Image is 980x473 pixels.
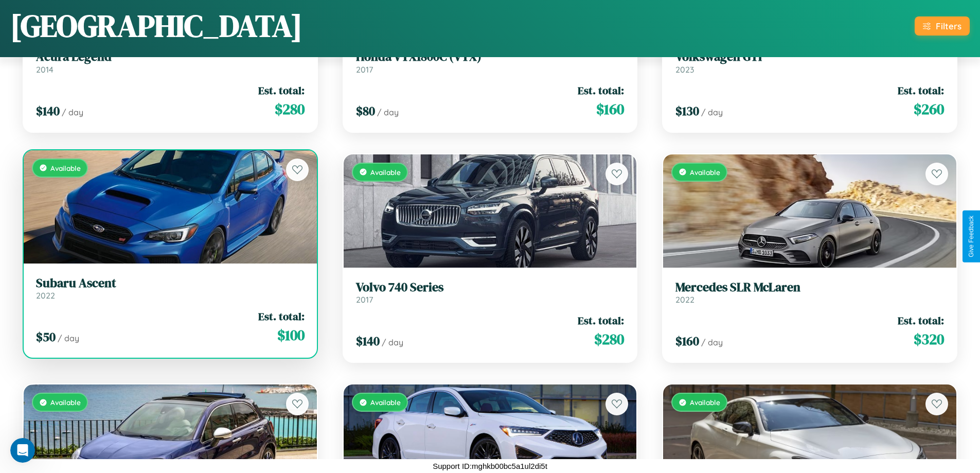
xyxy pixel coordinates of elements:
[356,280,625,305] a: Volvo 740 Series2017
[594,329,624,349] span: $ 280
[50,398,81,407] span: Available
[675,294,694,305] span: 2022
[370,168,401,177] span: Available
[356,102,375,119] span: $ 80
[36,49,305,64] h3: Acura Legend
[675,64,694,75] span: 2023
[596,99,624,119] span: $ 160
[914,329,944,349] span: $ 320
[377,107,399,117] span: / day
[36,276,305,301] a: Subaru Ascent2022
[258,309,305,324] span: Est. total:
[382,337,403,347] span: / day
[675,49,944,75] a: Volkswagen GTI2023
[36,49,305,75] a: Acura Legend2014
[356,332,380,349] span: $ 140
[275,99,305,119] span: $ 280
[914,99,944,119] span: $ 260
[277,325,305,345] span: $ 100
[898,83,944,98] span: Est. total:
[915,16,970,36] button: Filters
[356,294,373,305] span: 2017
[690,398,720,407] span: Available
[578,83,624,98] span: Est. total:
[36,290,55,301] span: 2022
[675,280,944,295] h3: Mercedes SLR McLaren
[62,107,83,117] span: / day
[356,49,625,75] a: Honda VTX1800C (VTX)2017
[356,64,373,75] span: 2017
[675,280,944,305] a: Mercedes SLR McLaren2022
[701,337,723,347] span: / day
[433,459,547,473] p: Support ID: mghkb00bc5a1ul2di5t
[10,438,35,463] iframe: Intercom live chat
[10,5,302,47] h1: [GEOGRAPHIC_DATA]
[675,102,699,119] span: $ 130
[936,21,961,31] div: Filters
[701,107,723,117] span: / day
[36,328,56,345] span: $ 50
[356,280,625,295] h3: Volvo 740 Series
[578,313,624,328] span: Est. total:
[50,164,81,172] span: Available
[898,313,944,328] span: Est. total:
[58,333,79,343] span: / day
[968,216,975,257] div: Give Feedback
[370,398,401,407] span: Available
[690,168,720,177] span: Available
[675,49,944,64] h3: Volkswagen GTI
[675,332,699,349] span: $ 160
[258,83,305,98] span: Est. total:
[356,49,625,64] h3: Honda VTX1800C (VTX)
[36,64,54,75] span: 2014
[36,102,60,119] span: $ 140
[36,276,305,291] h3: Subaru Ascent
